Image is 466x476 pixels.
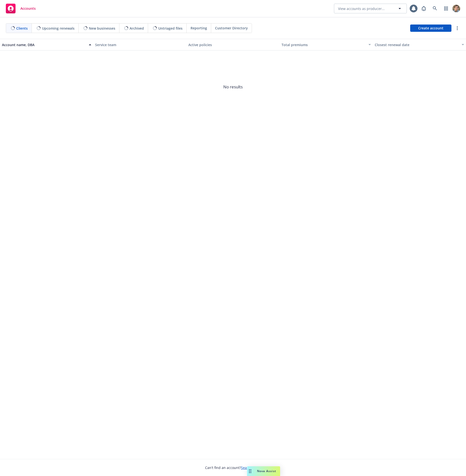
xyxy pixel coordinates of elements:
[158,26,183,31] span: Untriaged files
[241,465,261,470] a: Search for it
[42,26,75,31] span: Upcoming renewals
[2,42,86,47] div: Account name, DBA
[257,469,276,473] span: Nova Assist
[454,25,460,31] a: more
[93,39,186,50] button: Service team
[247,466,280,476] button: Nova Assist
[130,26,144,31] span: Archived
[410,25,451,32] a: Create account
[452,5,460,12] img: photo
[215,25,248,31] span: Customer Directory
[95,42,184,47] div: Service team
[186,39,280,50] button: Active policies
[334,4,407,13] button: View accounts as producer...
[247,466,253,476] div: Drag to move
[419,4,429,13] a: Report a Bug
[373,39,466,50] button: Closest renewal date
[441,4,451,13] a: Switch app
[280,39,373,50] button: Total premiums
[188,42,278,47] div: Active policies
[20,7,36,10] span: Accounts
[205,465,261,470] span: Can't find an account?
[16,26,28,31] span: Clients
[430,4,440,13] a: Search
[191,25,207,31] span: Reporting
[4,2,38,15] a: Accounts
[338,6,385,11] span: View accounts as producer...
[89,26,115,31] span: New businesses
[375,42,459,47] div: Closest renewal date
[418,24,443,33] span: Create account
[282,42,366,47] div: Total premiums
